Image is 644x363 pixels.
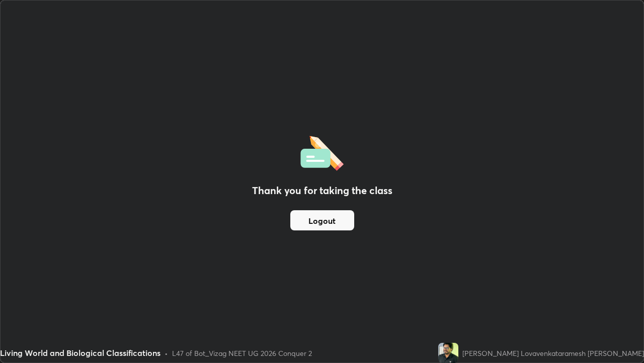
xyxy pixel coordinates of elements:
img: 0ee1ce0a70734d8d84f972b22cf13d55.jpg [438,343,458,363]
div: [PERSON_NAME] Lovavenkataramesh [PERSON_NAME] [462,348,644,358]
button: Logout [290,210,354,230]
div: • [165,348,168,358]
h2: Thank you for taking the class [252,183,392,198]
img: offlineFeedback.1438e8b3.svg [300,133,344,171]
div: L47 of Bot_Vizag NEET UG 2026 Conquer 2 [172,348,312,358]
